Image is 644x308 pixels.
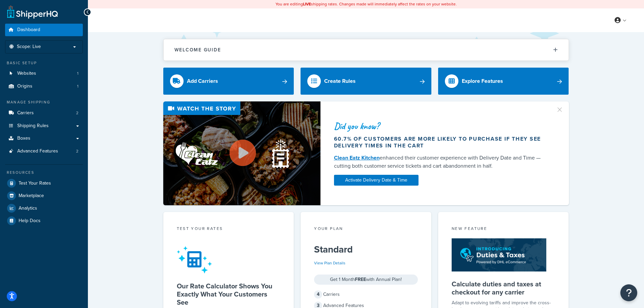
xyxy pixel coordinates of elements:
[5,60,83,66] div: Basic Setup
[5,145,83,158] li: Advanced Features
[5,190,83,202] a: Marketplace
[5,99,83,105] div: Manage Shipping
[5,170,83,175] div: Resources
[19,193,44,199] span: Marketplace
[334,175,419,186] a: Activate Delivery Date & Time
[177,282,281,306] h5: Our Rate Calculator Shows You Exactly What Your Customers See
[314,290,418,299] div: Carriers
[462,76,503,86] div: Explore Features
[17,123,49,129] span: Shipping Rules
[163,68,294,95] a: Add Carriers
[301,68,431,95] a: Create Rules
[314,290,322,299] span: 4
[17,84,32,89] span: Origins
[5,80,83,93] a: Origins1
[5,215,83,227] a: Help Docs
[163,101,320,205] img: Video thumbnail
[5,120,83,132] a: Shipping Rules
[324,76,356,86] div: Create Rules
[334,136,548,149] div: 60.7% of customers are more likely to purchase if they see delivery times in the cart
[5,67,83,80] a: Websites1
[17,44,41,50] span: Scope: Live
[19,206,37,211] span: Analytics
[76,110,78,116] span: 2
[314,260,345,266] a: View Plan Details
[5,80,83,93] li: Origins
[314,244,418,255] h5: Standard
[17,148,58,154] span: Advanced Features
[187,76,218,86] div: Add Carriers
[174,47,221,52] h2: Welcome Guide
[334,121,548,131] div: Did you know?
[164,39,569,61] button: Welcome Guide
[17,110,34,116] span: Carriers
[5,132,83,145] a: Boxes
[17,27,40,33] span: Dashboard
[620,284,637,301] button: Open Resource Center
[355,276,366,283] strong: FREE
[17,136,30,141] span: Boxes
[5,24,83,36] a: Dashboard
[77,71,78,76] span: 1
[438,68,569,95] a: Explore Features
[5,177,83,189] a: Test Your Rates
[5,202,83,214] a: Analytics
[77,84,78,89] span: 1
[5,107,83,119] li: Carriers
[5,107,83,119] a: Carriers2
[19,218,41,224] span: Help Docs
[314,226,418,233] div: Your Plan
[5,145,83,158] a: Advanced Features2
[17,71,36,76] span: Websites
[452,226,555,233] div: New Feature
[76,148,78,154] span: 2
[303,1,311,7] b: LIVE
[177,226,281,233] div: Test your rates
[19,181,51,186] span: Test Your Rates
[452,280,555,296] h5: Calculate duties and taxes at checkout for any carrier
[334,154,380,162] a: Clean Eatz Kitchen
[314,275,418,285] div: Get 1 Month with Annual Plan!
[5,67,83,80] li: Websites
[334,154,548,170] div: enhanced their customer experience with Delivery Date and Time — cutting both customer service ti...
